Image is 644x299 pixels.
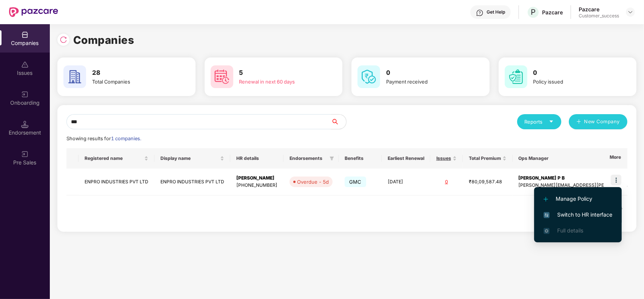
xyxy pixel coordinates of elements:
[331,119,346,125] span: search
[66,136,141,141] span: Showing results for
[525,118,554,125] div: Reports
[382,148,430,169] th: Earliest Renewal
[79,169,154,195] td: ENPRO INDUSTRIES PVT LTD
[476,9,484,17] img: svg+xml;base64,PHN2ZyBpZD0iSGVscC0zMngzMiIgeG1sbnM9Imh0dHA6Ly93d3cudzMub3JnLzIwMDAvc3ZnIiB3aWR0aD...
[21,91,29,98] img: svg+xml;base64,PHN2ZyB3aWR0aD0iMjAiIGhlaWdodD0iMjAiIHZpZXdCb3g9IjAgMCAyMCAyMCIgZmlsbD0ibm9uZSIgeG...
[73,32,134,48] h1: Companies
[21,31,29,39] img: svg+xml;base64,PHN2ZyBpZD0iQ29tcGFuaWVzIiB4bWxucz0iaHR0cDovL3d3dy53My5vcmcvMjAwMC9zdmciIHdpZHRoPS...
[544,195,612,203] span: Manage Policy
[21,150,29,158] img: svg+xml;base64,PHN2ZyB3aWR0aD0iMjAiIGhlaWdodD0iMjAiIHZpZXdCb3g9IjAgMCAyMCAyMCIgZmlsbD0ibm9uZSIgeG...
[544,212,550,218] img: svg+xml;base64,PHN2ZyB4bWxucz0iaHR0cDovL3d3dy53My5vcmcvMjAwMC9zdmciIHdpZHRoPSIxNiIgaGVpZ2h0PSIxNi...
[531,8,536,17] span: P
[533,68,615,78] h3: 0
[579,6,619,13] div: Pazcare
[569,114,627,129] button: plusNew Company
[92,78,174,85] div: Total Companies
[21,121,29,128] img: svg+xml;base64,PHN2ZyB3aWR0aD0iMTQuNSIgaGVpZ2h0PSIxNC41IiB2aWV3Qm94PSIwIDAgMTYgMTYiIGZpbGw9Im5vbm...
[542,9,563,16] div: Pazcare
[154,148,230,169] th: Display name
[211,65,233,88] img: svg+xml;base64,PHN2ZyB4bWxucz0iaHR0cDovL3d3dy53My5vcmcvMjAwMC9zdmciIHdpZHRoPSI2MCIgaGVpZ2h0PSI2MC...
[236,175,277,182] div: [PERSON_NAME]
[290,155,327,161] span: Endorsements
[63,65,86,88] img: svg+xml;base64,PHN2ZyB4bWxucz0iaHR0cDovL3d3dy53My5vcmcvMjAwMC9zdmciIHdpZHRoPSI2MCIgaGVpZ2h0PSI2MC...
[236,182,277,189] div: [PHONE_NUMBER]
[328,154,336,163] span: filter
[469,155,501,161] span: Total Premium
[386,68,468,78] h3: 0
[436,155,451,161] span: Issues
[469,178,507,186] div: ₹80,09,587.48
[230,148,283,169] th: HR details
[339,148,382,169] th: Benefits
[239,78,321,85] div: Renewal in next 60 days
[9,7,58,17] img: New Pazcare Logo
[584,118,620,125] span: New Company
[604,148,627,169] th: More
[357,65,380,88] img: svg+xml;base64,PHN2ZyB4bWxucz0iaHR0cDovL3d3dy53My5vcmcvMjAwMC9zdmciIHdpZHRoPSI2MCIgaGVpZ2h0PSI2MC...
[60,36,67,43] img: svg+xml;base64,PHN2ZyBpZD0iUmVsb2FkLTMyeDMyIiB4bWxucz0iaHR0cDovL3d3dy53My5vcmcvMjAwMC9zdmciIHdpZH...
[544,197,548,201] img: svg+xml;base64,PHN2ZyB4bWxucz0iaHR0cDovL3d3dy53My5vcmcvMjAwMC9zdmciIHdpZHRoPSIxMi4yMDEiIGhlaWdodD...
[579,13,619,19] div: Customer_success
[21,61,29,68] img: svg+xml;base64,PHN2ZyBpZD0iSXNzdWVzX2Rpc2FibGVkIiB4bWxucz0iaHR0cDovL3d3dy53My5vcmcvMjAwMC9zdmciIH...
[330,156,334,161] span: filter
[436,178,457,186] div: 0
[549,119,554,124] span: caret-down
[382,169,430,195] td: [DATE]
[79,148,154,169] th: Registered name
[85,155,143,161] span: Registered name
[331,114,347,129] button: search
[505,65,527,88] img: svg+xml;base64,PHN2ZyB4bWxucz0iaHR0cDovL3d3dy53My5vcmcvMjAwMC9zdmciIHdpZHRoPSI2MCIgaGVpZ2h0PSI2MC...
[92,68,174,78] h3: 28
[544,211,612,219] span: Switch to HR interface
[160,155,219,161] span: Display name
[576,119,581,125] span: plus
[533,78,615,85] div: Policy issued
[463,148,513,169] th: Total Premium
[611,175,621,185] img: icon
[557,227,583,234] span: Full details
[297,178,329,186] div: Overdue - 5d
[627,9,633,15] img: svg+xml;base64,PHN2ZyBpZD0iRHJvcGRvd24tMzJ4MzIiIHhtbG5zPSJodHRwOi8vd3d3LnczLm9yZy8yMDAwL3N2ZyIgd2...
[345,177,366,187] span: GMC
[386,78,468,85] div: Payment received
[111,136,141,141] span: 1 companies.
[487,9,505,15] div: Get Help
[239,68,321,78] h3: 5
[544,228,550,234] img: svg+xml;base64,PHN2ZyB4bWxucz0iaHR0cDovL3d3dy53My5vcmcvMjAwMC9zdmciIHdpZHRoPSIxNi4zNjMiIGhlaWdodD...
[430,148,463,169] th: Issues
[154,169,230,195] td: ENPRO INDUSTRIES PVT LTD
